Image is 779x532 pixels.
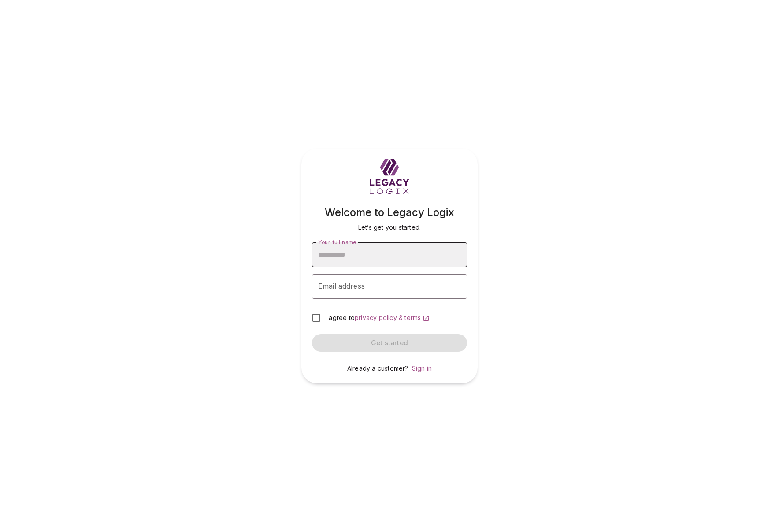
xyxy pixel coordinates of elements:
[412,365,432,372] a: Sign in
[358,223,421,231] span: Let’s get you started.
[326,314,355,321] span: I agree to
[325,206,454,219] span: Welcome to Legacy Logix
[355,314,430,321] a: privacy policy & terms
[318,239,356,246] span: Your full name
[347,365,408,372] span: Already a customer?
[355,314,421,321] span: privacy policy & terms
